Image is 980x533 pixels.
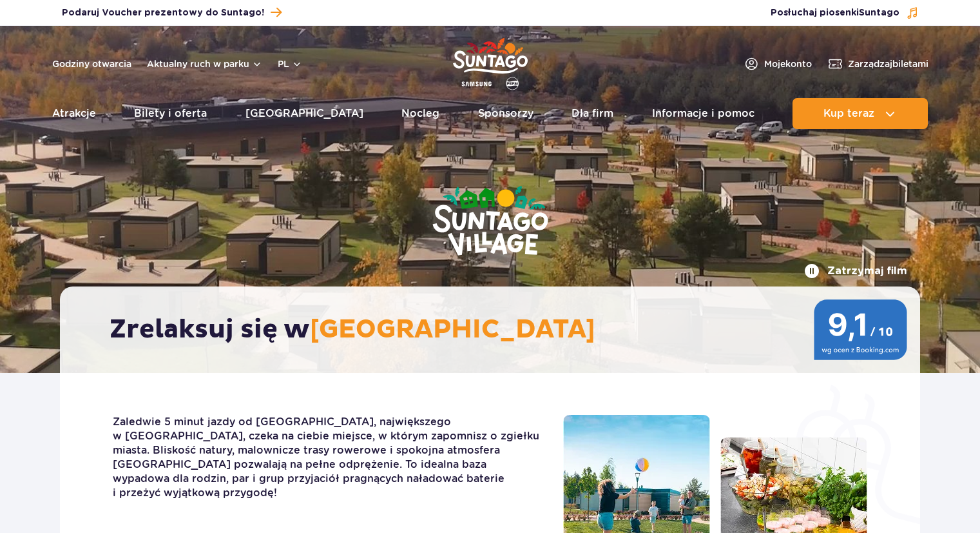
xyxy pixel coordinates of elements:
[52,57,131,70] a: Godziny otwarcia
[310,314,595,346] span: [GEOGRAPHIC_DATA]
[62,6,264,19] span: Podaruj Voucher prezentowy do Suntago!
[110,314,883,346] h2: Zrelaksuj się w
[478,98,533,129] a: Sponsorzy
[134,98,207,129] a: Bilety i oferta
[652,98,754,129] a: Informacje i pomoc
[572,98,613,129] a: Dla firm
[62,4,282,21] a: Podaruj Voucher prezentowy do Suntago!
[771,6,919,19] button: Posłuchaj piosenkiSuntago
[771,6,899,19] span: Posłuchaj piosenki
[147,59,262,69] button: Aktualny ruch w parku
[52,98,96,129] a: Atrakcje
[278,57,302,70] button: pl
[113,415,544,500] p: Zaledwie 5 minut jazdy od [GEOGRAPHIC_DATA], największego w [GEOGRAPHIC_DATA], czeka na ciebie mi...
[804,263,907,279] button: Zatrzymaj film
[859,8,899,17] span: Suntago
[827,56,928,72] a: Zarządzajbiletami
[453,32,528,92] a: Park of Poland
[814,299,907,360] img: 9,1/10 wg ocen z Booking.com
[744,56,812,72] a: Mojekonto
[381,136,600,308] img: Suntago Village
[823,108,874,119] span: Kup teraz
[764,57,812,70] span: Moje konto
[245,98,363,129] a: [GEOGRAPHIC_DATA]
[848,57,928,70] span: Zarządzaj biletami
[401,98,439,129] a: Nocleg
[793,98,928,129] button: Kup teraz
